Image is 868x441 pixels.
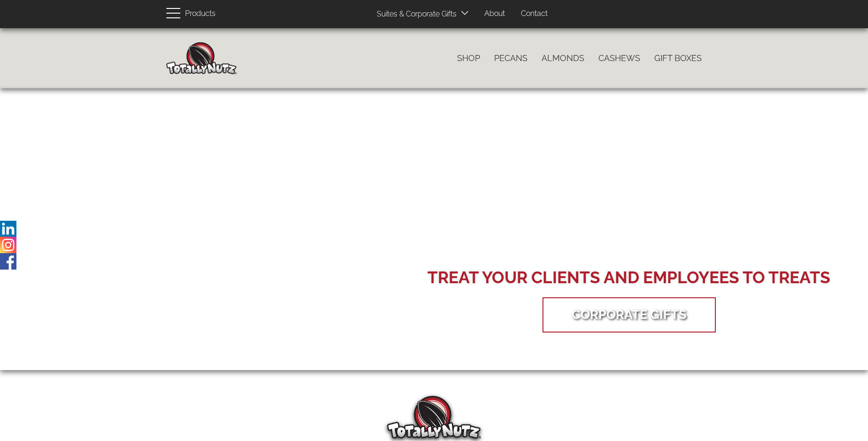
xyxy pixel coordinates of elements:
[370,5,459,23] a: Suites & Corporate Gifts
[477,5,512,23] a: About
[514,5,555,23] a: Contact
[166,42,237,74] img: Home
[591,48,647,68] a: Cashews
[647,48,709,68] a: Gift Boxes
[427,266,830,289] div: Treat your Clients and Employees to Treats
[185,7,216,21] span: Products
[558,300,701,329] a: Corporate Gifts
[535,48,591,68] a: Almonds
[487,48,535,68] a: Pecans
[450,48,487,68] a: Shop
[387,396,481,439] img: Totally Nutz Logo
